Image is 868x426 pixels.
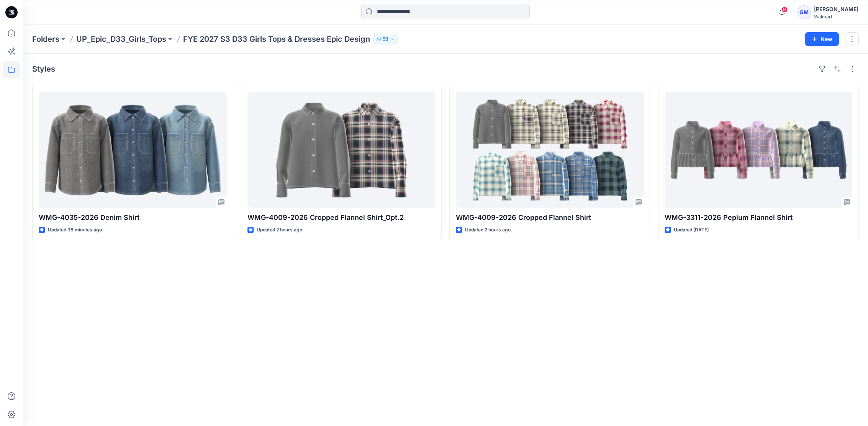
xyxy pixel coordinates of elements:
[465,226,511,234] p: Updated 2 hours ago
[257,226,302,234] p: Updated 2 hours ago
[456,212,644,223] p: WMG-4009-2026 Cropped Flannel Shirt
[814,14,858,20] div: Walmart
[32,64,55,74] h4: Styles
[39,212,227,223] p: WMG-4035-2026 Denim Shirt
[814,5,858,14] div: [PERSON_NAME]
[805,32,839,46] button: New
[247,92,436,208] a: WMG-4009-2026 Cropped Flannel Shirt_Opt.2
[39,92,227,208] a: WMG-4035-2026 Denim Shirt
[183,34,370,44] p: FYE 2027 S3 D33 Girls Tops & Dresses Epic Design
[247,212,436,223] p: WMG-4009-2026 Cropped Flannel Shirt_Opt.2
[665,92,853,208] a: WMG-3311-2026 Peplum Flannel Shirt
[781,7,788,13] span: 9
[48,226,102,234] p: Updated 38 minutes ago
[797,5,811,19] div: GM
[76,34,166,44] a: UP_Epic_D33_Girls_Tops
[665,212,853,223] p: WMG-3311-2026 Peplum Flannel Shirt
[373,34,398,44] button: 58
[456,92,644,208] a: WMG-4009-2026 Cropped Flannel Shirt
[383,35,388,43] p: 58
[674,226,709,234] p: Updated [DATE]
[32,34,59,44] a: Folders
